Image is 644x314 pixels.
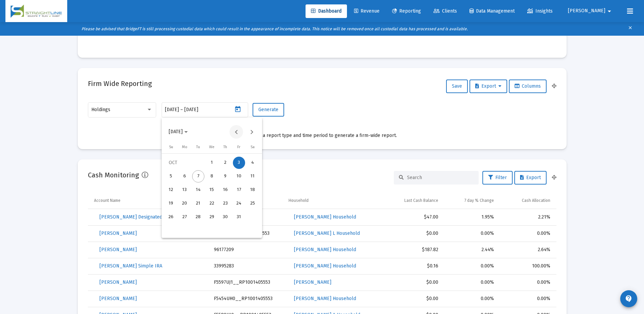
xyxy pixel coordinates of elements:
div: 15 [206,184,218,196]
div: 24 [233,197,245,210]
div: 31 [233,211,245,223]
div: 12 [165,184,177,196]
span: Fr [237,145,240,149]
button: 2025-10-25 [246,197,259,210]
div: 14 [192,184,204,196]
button: 2025-10-17 [232,183,246,197]
button: 2025-10-23 [219,197,232,210]
button: 2025-10-30 [219,210,232,224]
div: 4 [246,157,259,169]
div: 22 [206,197,218,210]
button: 2025-10-20 [178,197,191,210]
button: 2025-10-28 [191,210,205,224]
div: 7 [192,170,204,182]
button: Previous month [229,125,243,139]
div: 10 [233,170,245,182]
span: We [209,145,215,149]
button: 2025-10-02 [219,156,232,170]
button: 2025-10-03 [232,156,246,170]
div: 8 [206,170,218,182]
button: Choose month and year [163,125,193,139]
div: 17 [233,184,245,196]
button: 2025-10-13 [178,183,191,197]
div: 13 [179,184,191,196]
button: 2025-10-24 [232,197,246,210]
div: 27 [179,211,191,223]
button: 2025-10-27 [178,210,191,224]
div: 30 [219,211,232,223]
button: 2025-10-12 [164,183,178,197]
button: 2025-10-01 [205,156,219,170]
button: 2025-10-22 [205,197,219,210]
div: 3 [233,157,245,169]
span: Tu [196,145,200,149]
div: 11 [246,170,259,182]
div: 9 [219,170,232,182]
button: 2025-10-19 [164,197,178,210]
button: 2025-10-21 [191,197,205,210]
span: Sa [251,145,255,149]
div: 23 [219,197,232,210]
button: 2025-10-16 [219,183,232,197]
button: 2025-10-31 [232,210,246,224]
div: 19 [165,197,177,210]
button: 2025-10-29 [205,210,219,224]
div: 5 [165,170,177,182]
div: 16 [219,184,232,196]
div: 1 [206,157,218,169]
button: 2025-10-15 [205,183,219,197]
button: 2025-10-04 [246,156,259,170]
button: 2025-10-11 [246,170,259,183]
button: 2025-10-10 [232,170,246,183]
button: 2025-10-07 [191,170,205,183]
div: 29 [206,211,218,223]
button: 2025-10-08 [205,170,219,183]
div: 28 [192,211,204,223]
span: Su [169,145,173,149]
div: 6 [179,170,191,182]
div: 25 [246,197,259,210]
span: Mo [182,145,187,149]
div: 2 [219,157,232,169]
button: 2025-10-06 [178,170,191,183]
button: 2025-10-26 [164,210,178,224]
button: 2025-10-09 [219,170,232,183]
button: Next month [245,125,258,139]
span: [DATE] [169,129,183,135]
td: OCT [164,156,205,170]
button: 2025-10-14 [191,183,205,197]
button: 2025-10-05 [164,170,178,183]
button: 2025-10-18 [246,183,259,197]
div: 26 [165,211,177,223]
span: Th [223,145,227,149]
div: 21 [192,197,204,210]
div: 18 [246,184,259,196]
div: 20 [179,197,191,210]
